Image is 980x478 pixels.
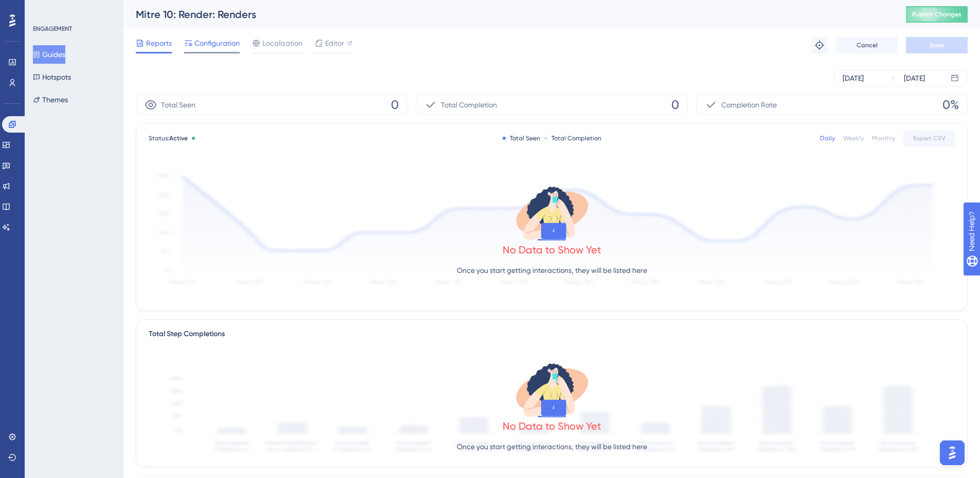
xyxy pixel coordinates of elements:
[177,16,195,35] div: Close
[503,419,601,433] div: No Data to Show Yet
[930,41,944,49] span: Save
[906,6,968,23] button: Publish Changes
[33,25,72,33] div: ENGAGEMENT
[942,97,959,113] span: 0%
[70,173,99,183] div: • 1h ago
[21,147,185,158] div: Recent message
[544,134,601,142] div: Total Completion
[40,346,63,354] span: Home
[843,72,864,84] div: [DATE]
[10,138,195,192] div: Recent messageProfile image for SimayIs it also broken in the panel preview?Simay•1h ago
[149,134,188,142] span: Status:
[161,99,195,111] span: Total Seen
[46,163,182,171] span: Is it also broken in the panel preview?
[671,97,679,113] span: 0
[872,134,895,142] div: Monthly
[33,90,68,109] button: Themes
[21,206,172,217] div: Send us a message
[903,130,955,146] button: Export CSV
[836,37,898,53] button: Cancel
[913,134,946,142] span: Export CSV
[137,346,172,354] span: Messages
[11,154,195,192] div: Profile image for SimayIs it also broken in the panel preview?Simay•1h ago
[146,37,172,49] span: Reports
[24,3,64,15] span: Need Help?
[325,37,344,49] span: Editor
[33,68,71,86] button: Hotspots
[457,264,647,277] p: Once you start getting interactions, they will be listed here
[140,16,161,37] img: Profile image for Kemal
[391,97,399,113] span: 0
[912,10,961,19] span: Publish Changes
[194,37,240,49] span: Configuration
[10,197,195,226] div: Send us a message
[120,16,141,37] img: Profile image for Simay
[46,173,68,183] div: Simay
[136,7,880,22] div: Mitre 10: Render: Renders
[904,72,925,84] div: [DATE]
[101,16,121,37] img: Profile image for Alican
[503,243,601,257] div: No Data to Show Yet
[857,41,878,49] span: Cancel
[843,134,864,142] div: Weekly
[937,437,968,468] iframe: UserGuiding AI Assistant Launcher
[21,162,42,183] img: Profile image for Simay
[503,134,540,142] div: Total Seen
[721,99,777,111] span: Completion Rate
[149,328,225,340] div: Total Step Completions
[33,45,65,64] button: Guides
[21,108,185,125] p: How can we help?
[441,99,497,111] span: Total Completion
[457,440,647,453] p: Once you start getting interactions, they will be listed here
[906,37,968,53] button: Save
[820,134,835,142] div: Daily
[262,37,302,49] span: Localization
[21,73,185,108] p: Hi [PERSON_NAME]! 👋 🌊
[103,321,206,362] button: Messages
[21,22,80,33] img: logo
[169,135,188,142] span: Active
